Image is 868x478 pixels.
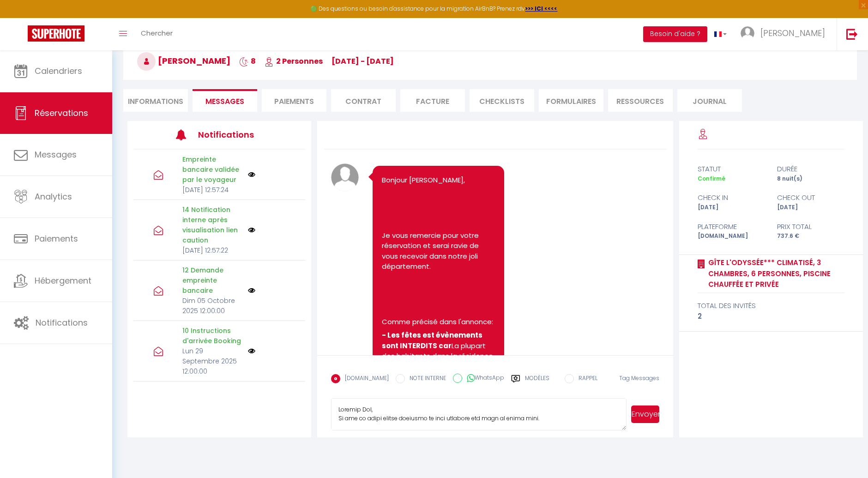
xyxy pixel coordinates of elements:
[382,175,494,186] p: Bonjour [PERSON_NAME],
[382,317,494,327] p: Comme précisé dans l'annonce:
[182,185,242,195] p: [DATE] 12:57:24
[35,65,82,77] span: Calendriers
[771,221,850,232] div: Prix total
[771,163,850,175] div: durée
[239,56,256,67] span: 8
[462,374,504,384] label: WhatsApp
[525,374,549,390] label: Modèles
[28,25,84,42] img: Super Booking
[182,326,242,346] p: 10 Instructions d'arrivée Booking
[741,26,754,40] img: ...
[248,226,255,234] img: NO IMAGE
[382,330,484,351] b: - Les fêtes est évènements sont INTERDITS car
[123,89,188,112] li: Informations
[692,203,771,212] div: [DATE]
[182,265,242,296] p: 12 Demande empreinte bancaire
[182,346,242,376] p: Lun 29 Septembre 2025 12:00:00
[698,300,845,311] div: total des invités
[525,5,558,12] a: >>> ICI <<<<
[35,149,77,160] span: Messages
[332,56,394,67] span: [DATE] - [DATE]
[36,317,88,328] span: Notifications
[400,89,465,112] li: Facture
[331,163,359,191] img: avatar.png
[608,89,673,112] li: Ressources
[470,89,534,112] li: CHECKLISTS
[734,18,837,50] a: ... [PERSON_NAME]
[35,275,91,286] span: Hébergement
[677,89,742,112] li: Journal
[134,18,180,50] a: Chercher
[182,205,242,245] p: 14 Notification interne après visualisation lien caution
[382,230,494,272] p: Je vous remercie pour votre réservation et serai ravie de vous recevoir dans notre joli département.
[248,347,255,355] img: NO IMAGE
[182,296,242,316] p: Dim 05 Octobre 2025 12:00:00
[619,374,659,382] span: Tag Messages
[539,89,603,112] li: FORMULAIRES
[331,89,396,112] li: Contrat
[692,221,771,232] div: Plateforme
[248,287,255,294] img: NO IMAGE
[771,192,850,203] div: check out
[205,96,244,107] span: Messages
[574,374,597,384] label: RAPPEL
[692,163,771,175] div: statut
[692,192,771,203] div: check in
[760,27,825,39] span: [PERSON_NAME]
[35,233,78,244] span: Paiements
[35,191,72,202] span: Analytics
[340,374,389,384] label: [DOMAIN_NAME]
[265,56,323,67] span: 2 Personnes
[692,232,771,241] div: [DOMAIN_NAME]
[771,232,850,241] div: 737.6 €
[846,28,858,40] img: logout
[405,374,446,384] label: NOTE INTERNE
[631,405,659,423] button: Envoyer
[698,311,845,322] div: 2
[262,89,326,112] li: Paiements
[771,175,850,183] div: 8 nuit(s)
[698,175,725,182] span: Confirmé
[198,124,270,145] h3: Notifications
[137,55,230,67] span: [PERSON_NAME]
[35,107,88,119] span: Réservations
[182,154,242,185] p: Empreinte bancaire validée par le voyageur
[248,171,255,178] img: NO IMAGE
[182,245,242,255] p: [DATE] 12:57:22
[141,28,173,38] span: Chercher
[643,26,707,42] button: Besoin d'aide ?
[771,203,850,212] div: [DATE]
[382,330,494,372] p: La plupart des habitants dans la résidence y vivent ici à plein temps.
[705,257,845,290] a: Gîte l'Odyssée*** climatisé, 3 chambres, 6 personnes, piscine chauffée et privée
